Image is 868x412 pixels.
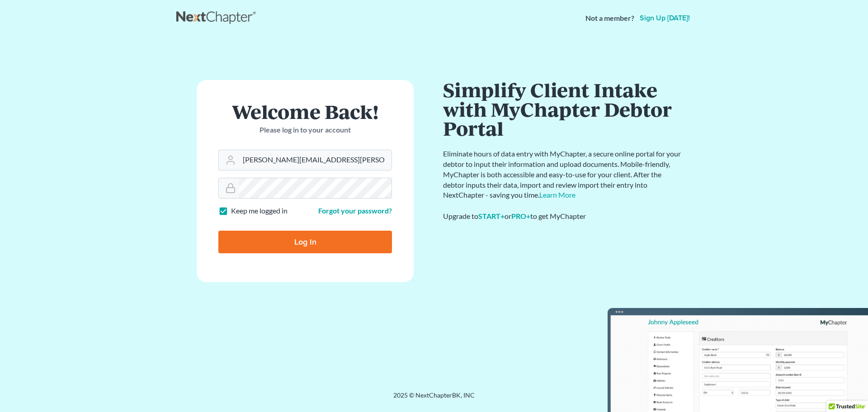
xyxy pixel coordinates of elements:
h1: Simplify Client Intake with MyChapter Debtor Portal [443,80,683,138]
a: Learn More [539,190,576,199]
label: Keep me logged in [231,206,288,216]
input: Log In [218,231,392,253]
a: Forgot your password? [318,206,392,215]
a: PRO+ [511,212,530,220]
input: Email Address [239,150,392,170]
div: 2025 © NextChapterBK, INC [176,391,692,407]
h1: Welcome Back! [218,102,392,121]
strong: Not a member? [585,13,634,24]
a: Sign up [DATE]! [638,14,692,22]
div: Upgrade to or to get MyChapter [443,211,683,222]
p: Eliminate hours of data entry with MyChapter, a secure online portal for your debtor to input the... [443,149,683,200]
p: Please log in to your account [218,125,392,135]
a: START+ [478,212,505,220]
